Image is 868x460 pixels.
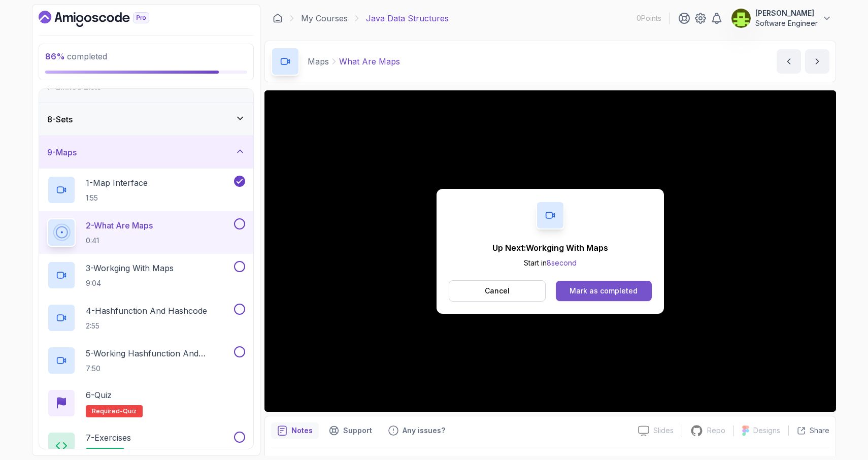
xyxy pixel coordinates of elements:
p: 6 - Quiz [86,389,112,401]
p: What Are Maps [339,55,400,68]
p: [PERSON_NAME] [755,8,818,18]
p: 1:55 [86,193,148,203]
span: 8 second [547,258,577,267]
p: Notes [291,425,313,436]
button: 5-Working Hashfunction And Hashcode7:50 [47,346,245,375]
p: Repo [707,425,725,436]
p: 9:04 [86,278,174,288]
button: 1-Map Interface1:55 [47,176,245,204]
span: Required- [92,407,123,415]
button: 6-QuizRequired-quiz [47,389,245,417]
span: 86 % [45,51,65,61]
a: Dashboard [273,13,283,23]
h3: 8 - Sets [47,113,73,125]
p: Java Data Structures [366,12,449,24]
p: Maps [308,55,329,68]
p: 0:41 [86,236,153,246]
a: My Courses [301,12,348,24]
button: Mark as completed [556,281,652,301]
p: Share [810,425,829,436]
p: 3 - Workging With Maps [86,262,174,274]
p: Any issues? [403,425,445,436]
p: 2 - What Are Maps [86,219,153,232]
span: completed [45,51,107,61]
p: 4 - Hashfunction And Hashcode [86,305,207,317]
button: Support button [323,422,378,439]
button: Share [788,425,829,436]
button: 4-Hashfunction And Hashcode2:55 [47,304,245,332]
p: 7:50 [86,364,232,374]
a: Dashboard [39,11,173,27]
p: 1 - Map Interface [86,177,148,189]
h3: 9 - Maps [47,146,77,158]
button: user profile image[PERSON_NAME]Software Engineer [731,8,832,28]
p: 0 Points [637,13,661,23]
p: Slides [653,425,674,436]
button: previous content [777,49,801,74]
button: next content [805,49,829,74]
div: Mark as completed [570,286,638,296]
img: user profile image [731,9,751,28]
button: Cancel [449,280,546,302]
p: 5 - Working Hashfunction And Hashcode [86,347,232,359]
iframe: 2 - What are Maps [264,90,836,412]
p: Software Engineer [755,18,818,28]
button: Feedback button [382,422,451,439]
button: 7-Exercises [47,432,245,460]
span: quiz [123,407,137,415]
button: 2-What Are Maps0:41 [47,218,245,247]
p: 7 - Exercises [86,432,131,444]
p: Cancel [485,286,510,296]
p: Support [343,425,372,436]
p: Start in [492,258,608,268]
p: Up Next: Workging With Maps [492,242,608,254]
button: 3-Workging With Maps9:04 [47,261,245,289]
p: Designs [753,425,780,436]
button: notes button [271,422,319,439]
button: 8-Sets [39,103,253,136]
p: 2:55 [86,321,207,331]
button: 9-Maps [39,136,253,169]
